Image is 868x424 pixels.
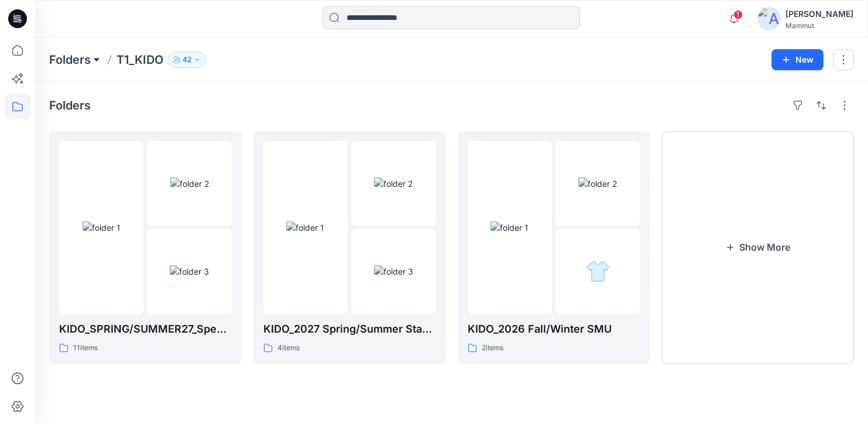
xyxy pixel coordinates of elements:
a: folder 1folder 2folder 3KIDO_SPRING/SUMMER27_Spezial Project11items [49,131,242,364]
p: 42 [183,53,191,66]
h4: Folders [49,98,91,112]
a: folder 1folder 2folder 3KIDO_2026 Fall/Winter SMU2items [458,131,650,364]
img: folder 2 [374,177,413,190]
p: 2 items [482,342,503,354]
p: KIDO_SPRING/SUMMER27_Spezial Project [59,321,232,337]
img: folder 1 [490,221,529,234]
a: Folders [49,52,91,68]
p: KIDO_2027 Spring/Summer Standard [263,321,436,337]
img: avatar [757,7,781,30]
img: folder 3 [170,265,209,278]
p: T1_KIDO [116,52,163,68]
p: 4 items [277,342,300,354]
button: Show More [661,131,854,364]
img: folder 1 [286,221,324,234]
a: folder 1folder 2folder 3KIDO_2027 Spring/Summer Standard4items [253,131,446,364]
button: New [771,49,824,70]
img: folder 2 [578,177,617,190]
img: folder 3 [374,265,413,278]
p: KIDO_2026 Fall/Winter SMU [468,321,640,337]
img: folder 3 [586,259,610,283]
button: 42 [168,52,206,68]
img: folder 1 [83,221,121,234]
img: folder 2 [170,177,209,190]
p: 11 items [73,342,98,354]
span: 1 [733,10,743,19]
div: [PERSON_NAME] [785,7,853,21]
div: Mammut [785,21,853,30]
